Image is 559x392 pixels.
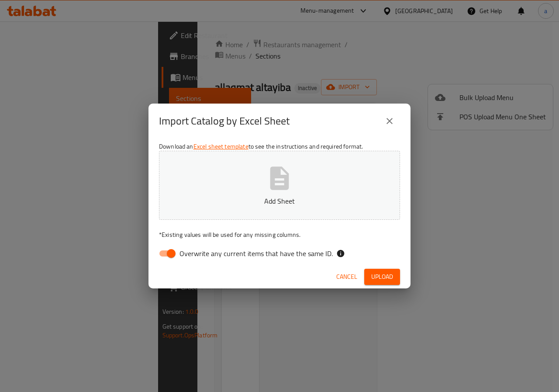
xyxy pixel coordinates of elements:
button: Cancel [333,269,361,285]
p: Add Sheet [173,196,386,206]
h2: Import Catalog by Excel Sheet [159,114,290,128]
svg: If the overwrite option isn't selected, then the items that match an existing ID will be ignored ... [336,249,345,258]
button: Add Sheet [159,151,400,220]
div: Download an to see the instructions and required format. [148,139,411,265]
span: Cancel [336,271,357,282]
button: Upload [364,269,400,285]
span: Upload [371,271,393,282]
button: close [379,111,400,132]
a: Excel sheet template [193,141,248,152]
p: Existing values will be used for any missing columns. [159,230,400,239]
span: Overwrite any current items that have the same ID. [179,248,333,259]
